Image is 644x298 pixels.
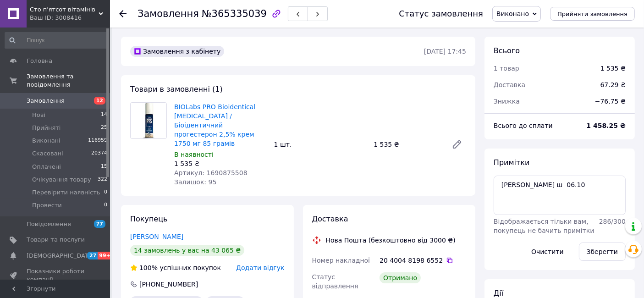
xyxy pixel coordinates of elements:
[494,289,503,298] span: Дії
[448,135,466,154] a: Редагувати
[32,163,61,171] span: Оплачені
[174,169,248,177] span: Артикул: 1690875508
[202,8,267,19] span: №365335039
[494,98,520,105] span: Знижка
[119,9,127,18] div: Повернутися назад
[312,215,348,223] span: Доставка
[595,75,631,95] div: 67.29 ₴
[30,6,99,14] span: Cто п'ятсот вітамінів
[270,138,370,151] div: 1 шт.
[143,103,155,138] img: BIOLabs PRO Bioidentical Progesterone / Біоідентичний прогестерон 2,5% крем 1750 мг 85 грамів
[130,215,168,223] span: Покупець
[101,124,107,132] span: 25
[174,103,255,147] a: BIOLabs PRO Bioidentical [MEDICAL_DATA] / Біоідентичний прогестерон 2,5% крем 1750 мг 85 грамів
[494,65,519,72] span: 1 товар
[27,252,94,260] span: [DEMOGRAPHIC_DATA]
[104,188,107,197] span: 0
[312,257,370,264] span: Номер накладної
[130,85,223,94] span: Товари в замовленні (1)
[27,220,71,228] span: Повідомлення
[130,245,244,256] div: 14 замовлень у вас на 43 065 ₴
[174,178,216,186] span: Залишок: 95
[104,201,107,210] span: 0
[5,32,108,49] input: Пошук
[139,264,158,271] span: 100%
[32,188,100,197] span: Перевірити наявність
[32,149,63,158] span: Скасовані
[27,236,85,244] span: Товари та послуги
[312,273,358,290] span: Статус відправлення
[579,243,626,261] button: Зберегти
[101,111,107,119] span: 14
[30,14,110,22] div: Ваш ID: 3008416
[523,243,572,261] button: Очистити
[91,149,107,158] span: 20374
[494,158,529,167] span: Примітки
[138,280,199,289] div: [PHONE_NUMBER]
[496,10,529,17] span: Виконано
[589,91,631,111] div: −76.75 ₴
[380,272,421,283] div: Отримано
[557,11,627,17] span: Прийняти замовлення
[27,57,52,65] span: Головна
[174,151,214,158] span: В наявності
[130,233,183,240] a: [PERSON_NAME]
[138,8,199,19] span: Замовлення
[174,159,267,168] div: 1 535 ₴
[94,97,105,105] span: 12
[494,81,525,88] span: Доставка
[32,137,61,145] span: Виконані
[88,137,107,145] span: 116959
[32,124,61,132] span: Прийняті
[130,46,224,57] div: Замовлення з кабінету
[236,264,284,271] span: Додати відгук
[599,218,626,225] span: 286 / 300
[494,122,553,129] span: Всього до сплати
[494,46,520,55] span: Всього
[399,9,483,18] div: Статус замовлення
[586,122,626,129] b: 1 458.25 ₴
[94,220,105,228] span: 77
[130,263,221,272] div: успішних покупок
[370,138,444,151] div: 1 535 ₴
[32,201,62,210] span: Провести
[494,176,626,215] textarea: [PERSON_NAME] ш 06.10
[550,7,635,21] button: Прийняти замовлення
[101,163,107,171] span: 15
[27,97,65,105] span: Замовлення
[32,176,91,184] span: Очікування товару
[87,252,98,259] span: 27
[380,256,466,265] div: 20 4004 8198 6552
[600,64,626,73] div: 1 535 ₴
[32,111,45,119] span: Нові
[98,176,107,184] span: 322
[98,252,113,259] span: 99+
[27,267,85,284] span: Показники роботи компанії
[494,218,594,234] span: Відображається тільки вам, покупець не бачить примітки
[324,236,458,245] div: Нова Пошта (безкоштовно від 3000 ₴)
[424,48,466,55] time: [DATE] 17:45
[27,72,110,89] span: Замовлення та повідомлення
